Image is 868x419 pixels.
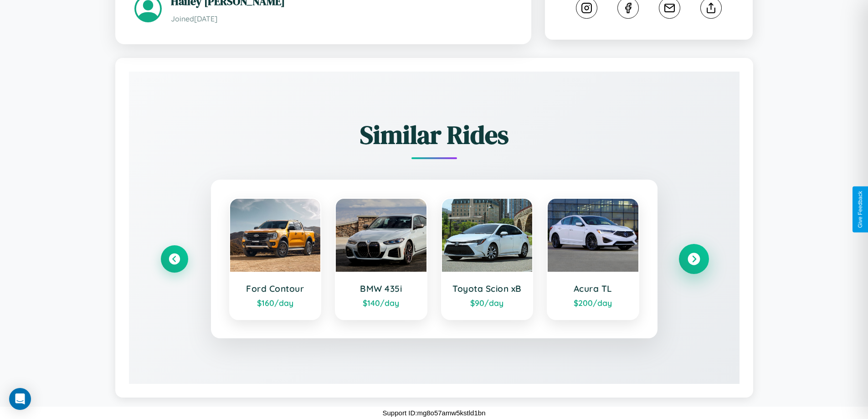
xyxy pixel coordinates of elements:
div: $ 160 /day [239,298,312,308]
h3: Ford Contour [239,283,312,294]
h3: Toyota Scion xB [451,283,524,294]
div: $ 140 /day [345,298,417,308]
a: Ford Contour$160/day [229,198,322,320]
p: Support ID: mg8o57amw5kstld1bn [383,407,486,419]
div: Give Feedback [857,191,863,228]
a: Acura TL$200/day [547,198,639,320]
h3: Acura TL [557,283,629,294]
p: Joined [DATE] [171,12,512,26]
div: $ 200 /day [557,298,629,308]
h2: Similar Rides [161,117,708,152]
a: Toyota Scion xB$90/day [441,198,534,320]
div: $ 90 /day [451,298,524,308]
h3: BMW 435i [345,283,417,294]
a: BMW 435i$140/day [335,198,427,320]
div: Open Intercom Messenger [9,388,31,410]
